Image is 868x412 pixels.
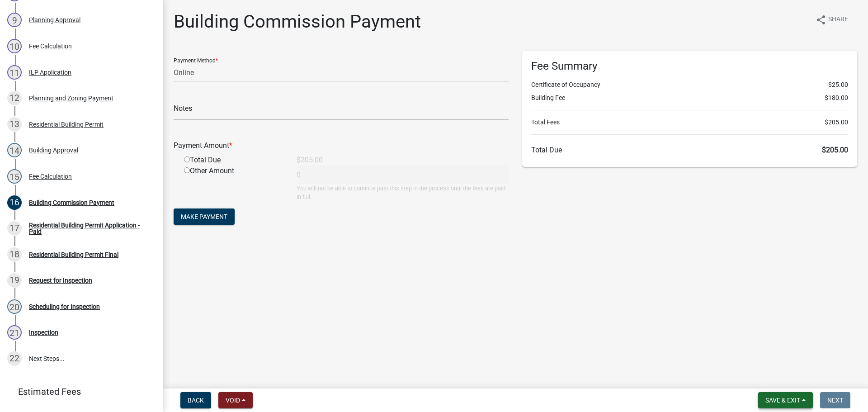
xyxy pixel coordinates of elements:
[181,213,227,220] span: Make Payment
[822,146,848,154] span: $205.00
[7,143,22,157] div: 14
[7,221,22,236] div: 17
[29,17,80,23] div: Planning Approval
[531,80,848,90] li: Certificate of Occupancy
[7,351,22,366] div: 22
[808,11,855,28] button: shareShare
[816,14,826,25] i: share
[7,91,22,105] div: 12
[29,95,113,101] div: Planning and Zoning Payment
[29,222,148,235] div: Residential Building Permit Application - Paid
[167,140,515,151] div: Payment Amount
[29,43,72,49] div: Fee Calculation
[180,392,211,408] button: Back
[226,397,240,404] span: Void
[7,299,22,314] div: 20
[7,247,22,262] div: 18
[29,173,72,180] div: Fee Calculation
[177,166,290,201] div: Other Amount
[758,392,813,408] button: Save & Exit
[531,146,848,154] h6: Total Due
[820,392,850,408] button: Next
[7,117,22,132] div: 13
[29,69,71,76] div: ILP Application
[29,329,58,336] div: Inspection
[174,11,421,33] h1: Building Commission Payment
[7,65,22,80] div: 11
[7,195,22,210] div: 16
[765,397,800,404] span: Save & Exit
[7,13,22,27] div: 9
[177,155,290,166] div: Total Due
[29,277,92,284] div: Request for Inspection
[531,118,848,127] li: Total Fees
[825,93,848,103] span: $180.00
[174,208,235,225] button: Make Payment
[218,392,253,408] button: Void
[29,199,114,206] div: Building Commission Payment
[29,303,100,310] div: Scheduling for Inspection
[29,121,104,128] div: Residential Building Permit
[7,169,22,184] div: 15
[828,14,848,25] span: Share
[7,325,22,340] div: 21
[827,397,843,404] span: Next
[7,383,148,401] a: Estimated Fees
[531,60,848,73] h6: Fee Summary
[531,93,848,103] li: Building Fee
[29,147,78,153] div: Building Approval
[828,80,848,90] span: $25.00
[29,251,118,258] div: Residential Building Permit Final
[188,397,204,404] span: Back
[825,118,848,127] span: $205.00
[7,39,22,53] div: 10
[7,273,22,288] div: 19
